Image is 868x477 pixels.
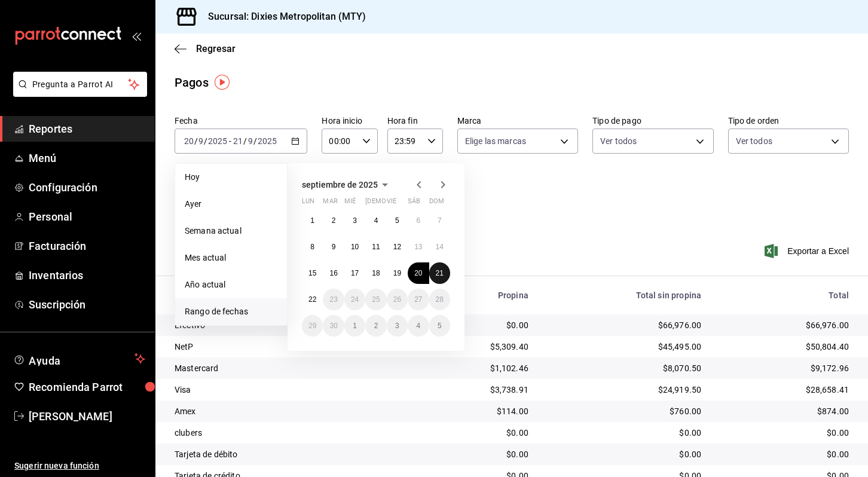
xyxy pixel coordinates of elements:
abbr: 3 de octubre de 2025 [395,322,399,330]
button: open_drawer_menu [132,31,141,41]
div: $9,172.96 [720,362,849,374]
abbr: 3 de septiembre de 2025 [353,216,357,225]
span: / [243,136,247,146]
span: Elige las marcas [465,135,526,147]
div: $24,919.50 [548,384,701,396]
button: 19 de septiembre de 2025 [387,262,408,284]
div: $114.00 [420,405,528,417]
label: Tipo de pago [592,117,713,125]
abbr: 20 de septiembre de 2025 [414,269,422,277]
abbr: viernes [387,197,396,210]
button: 7 de septiembre de 2025 [429,210,450,231]
abbr: 1 de octubre de 2025 [353,322,357,330]
button: 25 de septiembre de 2025 [365,289,386,310]
input: -- [233,136,243,146]
button: 12 de septiembre de 2025 [387,236,408,258]
abbr: 19 de septiembre de 2025 [393,269,401,277]
abbr: 6 de septiembre de 2025 [416,216,420,225]
abbr: 30 de septiembre de 2025 [329,322,337,330]
button: 1 de octubre de 2025 [344,315,365,337]
a: Pregunta a Parrot AI [8,87,147,99]
abbr: miércoles [344,197,356,210]
abbr: 28 de septiembre de 2025 [436,295,444,304]
abbr: 21 de septiembre de 2025 [436,269,444,277]
label: Hora fin [387,117,443,125]
div: $0.00 [420,448,528,460]
span: / [194,136,198,146]
span: Sugerir nueva función [14,460,145,472]
button: 11 de septiembre de 2025 [365,236,386,258]
img: Tooltip marker [215,75,230,90]
button: 3 de septiembre de 2025 [344,210,365,231]
abbr: 4 de octubre de 2025 [416,322,420,330]
abbr: domingo [429,197,444,210]
span: Ver todos [736,135,772,147]
abbr: 29 de septiembre de 2025 [308,322,316,330]
abbr: 24 de septiembre de 2025 [351,295,359,304]
abbr: 7 de septiembre de 2025 [438,216,442,225]
button: 4 de octubre de 2025 [408,315,429,337]
button: 29 de septiembre de 2025 [302,315,323,337]
abbr: 4 de septiembre de 2025 [374,216,378,225]
div: $8,070.50 [548,362,701,374]
abbr: 5 de octubre de 2025 [438,322,442,330]
div: Amex [175,405,401,417]
div: $3,738.91 [420,384,528,396]
span: / [253,136,257,146]
button: 4 de septiembre de 2025 [365,210,386,231]
label: Hora inicio [322,117,377,125]
span: Año actual [185,279,277,291]
button: 28 de septiembre de 2025 [429,289,450,310]
button: 13 de septiembre de 2025 [408,236,429,258]
button: 9 de septiembre de 2025 [323,236,344,258]
button: 16 de septiembre de 2025 [323,262,344,284]
div: Total [720,291,849,300]
label: Tipo de orden [728,117,849,125]
label: Fecha [175,117,307,125]
abbr: 15 de septiembre de 2025 [308,269,316,277]
button: 22 de septiembre de 2025 [302,289,323,310]
span: Semana actual [185,225,277,237]
button: 1 de septiembre de 2025 [302,210,323,231]
span: Mes actual [185,252,277,264]
span: Hoy [185,171,277,184]
button: 2 de octubre de 2025 [365,315,386,337]
input: ---- [257,136,277,146]
span: Menú [29,150,145,166]
abbr: 16 de septiembre de 2025 [329,269,337,277]
span: Personal [29,209,145,225]
span: Recomienda Parrot [29,379,145,395]
div: NetP [175,341,401,353]
abbr: 9 de septiembre de 2025 [332,243,336,251]
button: 8 de septiembre de 2025 [302,236,323,258]
abbr: 12 de septiembre de 2025 [393,243,401,251]
span: Exportar a Excel [767,244,849,258]
span: Regresar [196,43,236,54]
span: / [204,136,207,146]
button: 23 de septiembre de 2025 [323,289,344,310]
button: 21 de septiembre de 2025 [429,262,450,284]
button: 18 de septiembre de 2025 [365,262,386,284]
span: Rango de fechas [185,305,277,318]
abbr: 17 de septiembre de 2025 [351,269,359,277]
span: - [229,136,231,146]
abbr: lunes [302,197,314,210]
span: septiembre de 2025 [302,180,378,189]
abbr: 5 de septiembre de 2025 [395,216,399,225]
button: 26 de septiembre de 2025 [387,289,408,310]
div: clubers [175,427,401,439]
input: ---- [207,136,228,146]
div: $50,804.40 [720,341,849,353]
div: $0.00 [720,448,849,460]
span: Reportes [29,121,145,137]
button: septiembre de 2025 [302,178,392,192]
button: 27 de septiembre de 2025 [408,289,429,310]
button: 5 de octubre de 2025 [429,315,450,337]
div: $0.00 [548,427,701,439]
span: Ayer [185,198,277,210]
abbr: 2 de septiembre de 2025 [332,216,336,225]
button: 10 de septiembre de 2025 [344,236,365,258]
button: 30 de septiembre de 2025 [323,315,344,337]
h3: Sucursal: Dixies Metropolitan (MTY) [198,10,366,24]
